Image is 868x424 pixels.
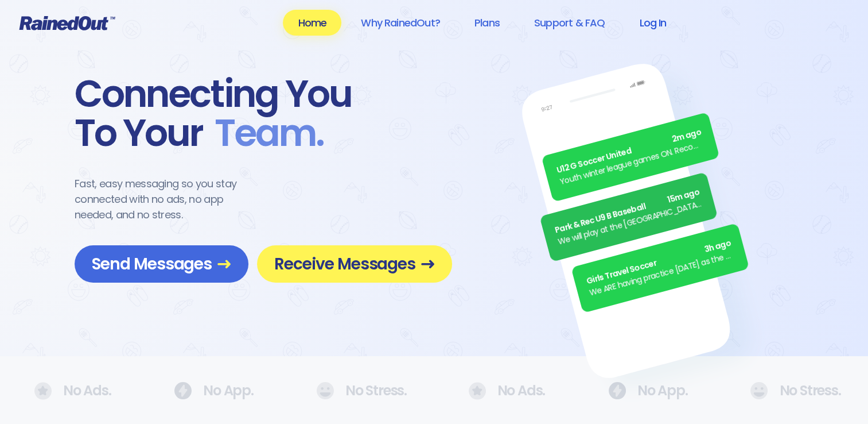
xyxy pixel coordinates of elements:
[257,245,452,283] a: Receive Messages
[283,10,341,36] a: Home
[460,10,515,36] a: Plans
[34,382,52,400] img: No Ads.
[666,186,700,206] span: 15m ago
[75,176,258,222] div: Fast, easy messaging so you stay connected with no ads, no app needed, and no stress.
[203,114,324,153] span: Team .
[671,126,703,146] span: 2m ago
[608,382,682,399] div: No App.
[75,245,248,283] a: Send Messages
[274,254,435,274] span: Receive Messages
[703,237,732,256] span: 3h ago
[519,10,620,36] a: Support & FAQ
[469,382,486,400] img: No Ads.
[608,382,626,399] img: No Ads.
[555,126,703,177] div: U12 G Soccer United
[316,382,334,399] img: No Ads.
[554,186,701,237] div: Park & Rec U9 B Baseball
[346,10,455,36] a: Why RainedOut?
[174,382,192,399] img: No Ads.
[588,249,735,299] div: We ARE having practice [DATE] as the sun is finally out.
[174,382,247,399] div: No App.
[316,382,400,399] div: No Stress.
[469,382,539,400] div: No Ads.
[92,254,231,274] span: Send Messages
[556,198,704,248] div: We will play at the [GEOGRAPHIC_DATA]. Wear white, be at the field by 5pm.
[750,382,768,399] img: No Ads.
[559,138,706,188] div: Youth winter league games ON. Recommend running shoes/sneakers for players as option for footwear.
[75,75,452,153] div: Connecting You To Your
[750,382,834,399] div: No Stress.
[34,382,105,400] div: No Ads.
[585,237,733,288] div: Girls Travel Soccer
[624,10,681,36] a: Log In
